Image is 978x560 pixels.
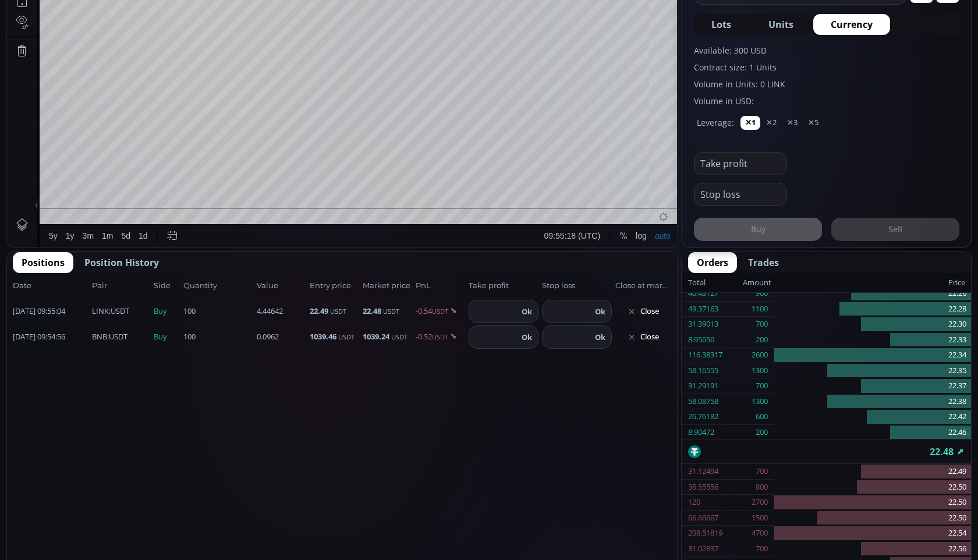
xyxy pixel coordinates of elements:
div: 22.57 [158,29,177,37]
div: 22.37 [774,378,971,394]
span: Buy [154,306,180,317]
div: 31.29191 [688,378,718,394]
div: 120 [688,495,700,510]
button: Lots [694,14,749,35]
button: Ok [591,305,609,318]
div: 22.42 [774,409,971,425]
div: 31.02837 [688,541,718,557]
span: [DATE] 09:54:56 [13,331,88,343]
div: 22.38 [774,394,971,410]
button: Position History [76,252,168,273]
small: USDT [383,307,399,316]
div: 1300 [752,363,768,378]
button: Ok [518,331,536,343]
small: USDT [432,307,448,316]
div: Amount [743,275,771,290]
button: Ok [518,305,536,318]
div: 5d [115,511,124,520]
span: Trades [748,256,779,270]
button: ✕5 [803,116,823,130]
button: Close [615,302,671,321]
label: Contract size: 1 Units [694,61,959,73]
span: Positions [22,256,65,270]
div: 22.33 [774,332,971,348]
div: 22.49 [774,464,971,480]
button: ✕2 [761,116,781,130]
div: 116.38317 [688,348,722,363]
small: USDT [432,332,448,341]
div: Price [771,275,965,290]
div: 49.37163 [688,302,718,317]
b: 22.48 [363,306,381,316]
div: Toggle Percentage [608,504,625,526]
div: 2600 [752,348,768,363]
div: Compare [157,6,190,16]
span: Side [154,280,180,292]
div: 900 [756,286,768,301]
button: Orders [688,252,737,273]
span: Buy [154,331,180,343]
div: 22.48 [682,440,971,463]
div: −0.10 (−0.44%) [264,29,317,37]
div: D [99,6,105,16]
div: 22.28 [774,302,971,317]
button: ✕3 [782,116,802,130]
span: Quantity [183,280,253,292]
span: Units [768,17,793,31]
b: 1039.46 [310,331,336,342]
div: 1d [132,511,141,520]
div: Market open [132,27,142,37]
label: Volume in Units: 0 LINK [694,78,959,90]
div: Go to [156,504,175,526]
div: 600 [756,409,768,424]
div: 31.39013 [688,317,718,332]
div: 1500 [752,511,768,526]
button: 09:55:18 (UTC) [533,504,597,526]
div: auto [648,511,664,520]
button: ✕1 [740,116,760,130]
div: 8.95656 [688,332,714,348]
label: Leverage: [697,116,734,129]
span: 100 [183,331,253,343]
span: Orders [697,256,728,270]
button: Currency [813,14,890,35]
span: 09:55:18 (UTC) [537,511,593,520]
div: 8.90472 [688,425,714,440]
div: log [629,511,640,520]
div: 200 [756,425,768,440]
div: 22.41 [214,29,233,37]
div: LINK [38,27,59,37]
span: -0.52 [416,331,465,343]
div: 700 [756,541,768,557]
div: O [151,29,158,37]
span: Market price [363,280,412,292]
div: Toggle Auto Scale [644,504,668,526]
div: 208.51819 [688,526,722,541]
div: 200 [756,332,768,348]
span: Take profit [469,280,538,292]
span: Currency [831,17,873,31]
span: Pair [92,280,150,292]
b: 1039.24 [363,331,389,342]
div: 22.50 [774,480,971,495]
div: Hide Drawings Toolbar [27,477,32,492]
div: C [236,29,242,37]
div: 700 [756,464,768,479]
button: Trades [739,252,788,273]
div: 1y [59,511,68,520]
small: USDT [391,332,408,341]
div: 58.08758 [688,394,718,409]
span: :USDT [92,306,129,317]
div: 22.54 [774,526,971,541]
div: 22.86 [186,29,205,37]
button: Units [751,14,811,35]
div: 1m [95,511,106,520]
label: Volume in USD: [694,95,959,107]
div: 22.26 [774,286,971,302]
div: 22.56 [774,541,971,557]
span: [DATE] 09:55:04 [13,306,88,317]
span: Lots [711,17,731,31]
div: 22.30 [774,317,971,332]
span: Value [257,280,306,292]
div: 1.212M [68,42,93,51]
